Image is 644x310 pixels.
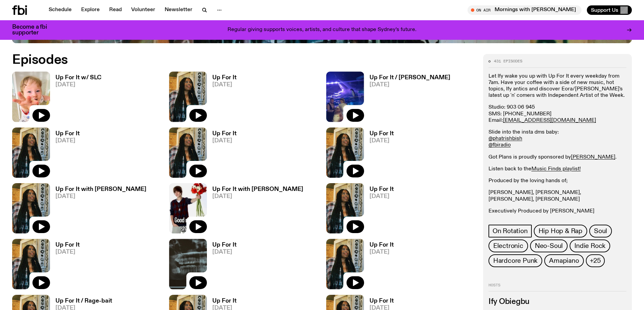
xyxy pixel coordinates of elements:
a: Up For It[DATE] [364,242,394,289]
button: +25 [586,254,605,267]
span: [DATE] [55,249,80,255]
h3: Up For It [212,131,237,137]
img: Ify - a Brown Skin girl with black braided twists, looking up to the side with her tongue stickin... [12,239,50,289]
p: Regular giving supports voices, artists, and culture that shape Sydney’s future. [228,27,416,33]
h2: Episodes [12,54,423,66]
a: Up For It[DATE] [50,131,80,178]
span: Amapiano [549,257,579,264]
span: Hardcore Punk [493,257,538,264]
h3: Up For It [55,131,80,137]
img: baby slc [12,72,50,122]
h3: Up For It with [PERSON_NAME] [212,187,303,192]
p: Slide into the insta dms baby: [488,129,626,149]
h3: Up For It [212,298,237,304]
a: Up For It[DATE] [50,242,80,289]
span: [DATE] [212,194,303,199]
h3: Up For It [212,75,237,81]
span: Hip Hop & Rap [539,227,582,235]
span: [DATE] [55,138,80,144]
a: @fbiradio [488,142,511,148]
p: Produced by the loving hands of; [488,178,626,184]
a: Up For It with [PERSON_NAME][DATE] [207,187,303,233]
h3: Up For It [369,242,394,248]
span: Support Us [591,7,618,13]
a: On Rotation [488,225,532,237]
h3: Up For It [55,242,80,248]
p: Studio: 903 06 945 SMS: [PHONE_NUMBER] Email: [488,104,626,124]
h3: Up For It / Rage-bait [55,298,112,304]
span: [DATE] [55,194,146,199]
a: Read [105,5,126,15]
span: [DATE] [369,194,394,199]
h3: Ify Obiegbu [488,298,626,306]
p: Let Ify wake you up with Up For It every weekday from 7am. Have your coffee with a side of new mu... [488,73,626,99]
a: Explore [77,5,104,15]
img: Ify - a Brown Skin girl with black braided twists, looking up to the side with her tongue stickin... [12,128,50,178]
a: Electronic [488,239,528,252]
span: Neo-Soul [535,242,563,250]
a: Neo-Soul [530,239,568,252]
a: Hardcore Punk [488,254,542,267]
p: [PERSON_NAME], [PERSON_NAME], [PERSON_NAME], [PERSON_NAME] [488,190,626,202]
a: Volunteer [127,5,159,15]
h3: Become a fbi supporter [12,24,55,36]
a: Newsletter [161,5,196,15]
img: Ify - a Brown Skin girl with black braided twists, looking up to the side with her tongue stickin... [12,183,50,233]
span: [DATE] [369,82,450,88]
a: Up For It[DATE] [207,242,237,289]
img: Ify - a Brown Skin girl with black braided twists, looking up to the side with her tongue stickin... [326,239,364,289]
span: 431 episodes [494,59,522,63]
span: [DATE] [369,249,394,255]
img: Ify - a Brown Skin girl with black braided twists, looking up to the side with her tongue stickin... [326,128,364,178]
a: Up For It[DATE] [364,187,394,233]
h3: Up For It with [PERSON_NAME] [55,187,146,192]
span: [DATE] [212,82,237,88]
span: On Rotation [493,227,528,235]
button: Support Us [587,5,632,15]
h3: Up For It / [PERSON_NAME] [369,75,450,81]
span: Indie Rock [574,242,605,250]
a: Up For It[DATE] [207,131,237,178]
a: Up For It w/ SLC[DATE] [50,75,101,122]
a: Amapiano [544,254,583,267]
h3: Up For It [369,131,394,137]
a: Up For It[DATE] [207,75,237,122]
span: [DATE] [55,82,101,88]
p: Executively Produced by [PERSON_NAME] [488,208,626,215]
a: Up For It / [PERSON_NAME][DATE] [364,75,450,122]
a: Indie Rock [570,239,610,252]
h3: Up For It [212,242,237,248]
p: Listen back to the [488,166,626,172]
h2: Hosts [488,283,626,291]
a: Up For It with [PERSON_NAME][DATE] [50,187,146,233]
a: Hip Hop & Rap [534,225,587,237]
a: [EMAIL_ADDRESS][DOMAIN_NAME] [503,118,596,123]
button: On AirMornings with [PERSON_NAME] [468,5,581,15]
img: Ify - a Brown Skin girl with black braided twists, looking up to the side with her tongue stickin... [169,128,207,178]
a: Schedule [45,5,76,15]
h3: Up For It [369,298,394,304]
a: Soul [589,225,612,237]
img: Ify - a Brown Skin girl with black braided twists, looking up to the side with her tongue stickin... [169,72,207,122]
span: +25 [590,257,601,264]
img: Ify - a Brown Skin girl with black braided twists, looking up to the side with her tongue stickin... [326,183,364,233]
span: Soul [594,227,607,235]
a: Up For It[DATE] [364,131,394,178]
span: [DATE] [212,138,237,144]
h3: Up For It [369,187,394,192]
span: [DATE] [212,249,237,255]
a: [PERSON_NAME] [571,154,615,160]
h3: Up For It w/ SLC [55,75,101,81]
a: Music Finds playlist! [531,166,581,172]
span: Electronic [493,242,523,250]
a: @phatrishbish [488,136,522,141]
span: [DATE] [369,138,394,144]
p: Got Plans is proudly sponsored by . [488,154,626,161]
